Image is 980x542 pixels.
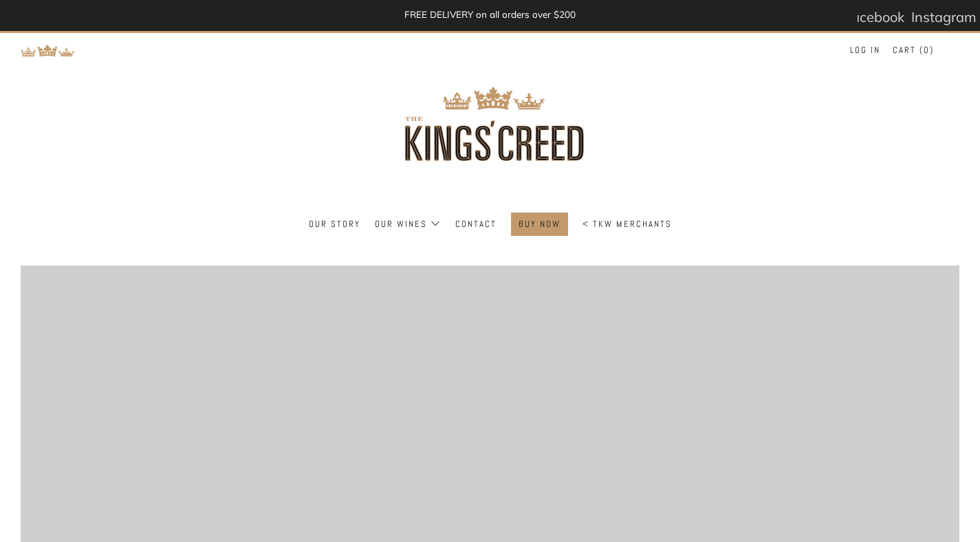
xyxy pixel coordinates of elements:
[455,213,497,235] a: Contact
[375,213,441,235] a: Our Wines
[844,3,904,31] a: Facebook
[519,213,560,235] a: BUY NOW
[21,43,76,56] a: Return to TKW Merchants
[850,39,880,61] a: Log in
[309,213,360,235] a: Our Story
[893,39,934,61] a: Cart (0)
[367,33,614,213] img: three kings wine merchants
[582,213,672,235] a: < TKW Merchants
[21,44,76,57] img: Return to TKW Merchants
[911,3,977,31] a: Instagram
[924,44,930,56] span: 0
[844,8,904,25] span: Facebook
[911,8,977,25] span: Instagram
